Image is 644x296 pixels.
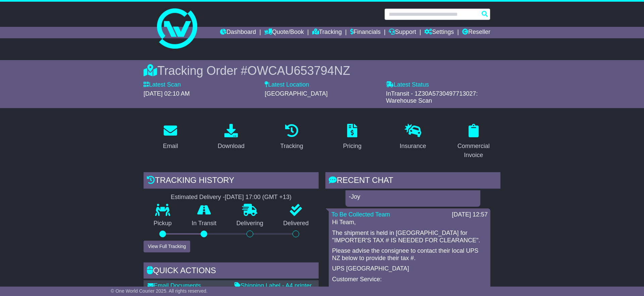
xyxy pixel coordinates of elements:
div: Quick Actions [144,262,319,281]
p: Pickup [144,220,182,227]
a: To Be Collected Team [331,211,390,218]
p: Customer Service: [332,276,487,283]
div: Commercial Invoice [451,142,496,160]
p: Please advise the consignee to contact their local UPS NZ below to provide their tax #. [332,247,487,262]
a: Email Documents [148,282,201,289]
div: Tracking history [144,172,319,190]
a: Tracking [312,27,342,38]
p: Delivered [273,220,319,227]
p: Hi Team, [332,219,487,226]
div: [DATE] 12:57 [452,211,488,218]
span: [DATE] 02:10 AM [144,90,190,97]
p: Delivering [226,220,273,227]
label: Latest Location [265,81,309,89]
p: The shipment is held in [GEOGRAPHIC_DATA] for "IMPORTER'S TAX # IS NEEDED FOR CLEARANCE". [332,230,487,244]
span: [GEOGRAPHIC_DATA] [265,90,327,97]
a: Quote/Book [264,27,304,38]
a: Shipping Label - A4 printer [234,282,312,289]
a: Dashboard [220,27,256,38]
a: Insurance [395,121,430,153]
a: Financials [350,27,381,38]
span: OWCAU653794NZ [248,64,350,78]
label: Latest Status [386,81,429,89]
p: -Joy [349,193,477,201]
a: Settings [424,27,454,38]
div: [DATE] 17:00 (GMT +13) [225,194,291,201]
div: Tracking Order # [144,63,500,78]
a: Email [159,121,182,153]
div: Insurance [399,142,426,151]
div: Email [163,142,178,151]
a: Support [389,27,416,38]
a: Commercial Invoice [446,121,500,162]
button: View Full Tracking [144,241,190,252]
span: InTransit - 1Z30A5730497713027: Warehouse Scan [386,90,478,104]
a: Tracking [276,121,308,153]
p: In Transit [182,220,227,227]
a: Reseller [462,27,490,38]
label: Latest Scan [144,81,181,89]
div: Tracking [280,142,303,151]
div: Pricing [343,142,362,151]
div: RECENT CHAT [325,172,500,190]
div: Download [218,142,245,151]
a: Download [213,121,249,153]
a: Pricing [339,121,366,153]
div: Estimated Delivery - [144,194,319,201]
span: © One World Courier 2025. All rights reserved. [111,288,208,294]
p: UPS [GEOGRAPHIC_DATA] [332,265,487,273]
